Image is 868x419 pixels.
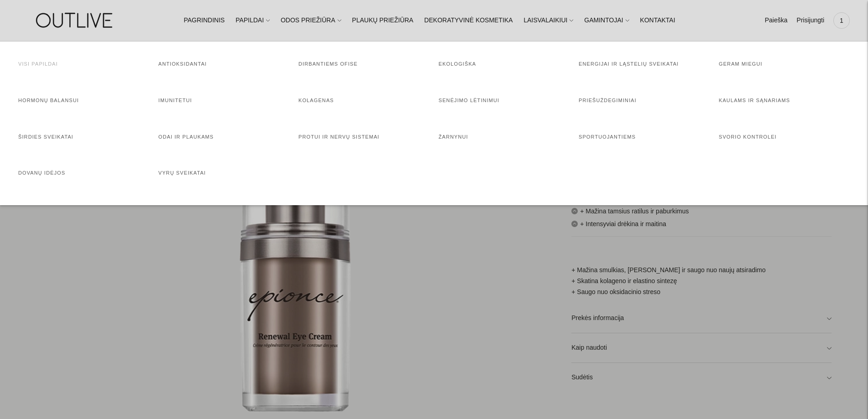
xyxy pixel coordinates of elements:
a: PLAUKŲ PRIEŽIŪRA [352,10,414,31]
a: KONTAKTAI [640,10,675,31]
a: DEKORATYVINĖ KOSMETIKA [424,10,513,31]
a: Paieška [765,10,787,31]
a: PAPILDAI [236,10,270,31]
a: PAGRINDINIS [184,10,225,31]
a: 1 [833,10,850,31]
a: Prisijungti [796,10,824,31]
a: ODOS PRIEŽIŪRA [281,10,341,31]
a: GAMINTOJAI [584,10,629,31]
a: LAISVALAIKIUI [524,10,573,31]
img: OUTLIVE [18,5,132,36]
span: 1 [835,14,848,27]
